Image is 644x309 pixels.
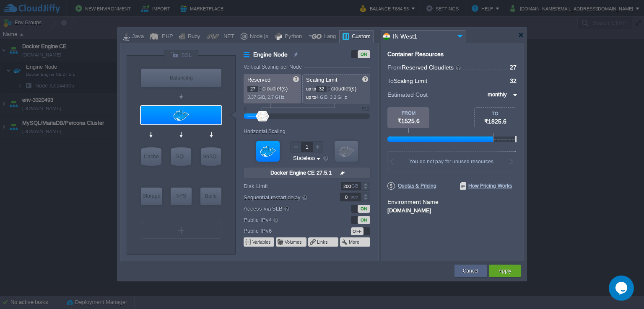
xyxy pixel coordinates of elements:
div: ON [358,216,370,224]
span: 32 [510,77,517,84]
div: sec [351,193,360,201]
span: Estimated Cost [387,90,428,99]
div: Horizontal Scaling [244,129,288,134]
p: cloudlet(s) [247,83,298,92]
div: NoSQL Databases [201,147,221,166]
span: up to [306,95,316,100]
div: Vertical Scaling per Node [244,64,304,70]
div: Storage Containers [141,188,162,205]
div: TO [475,111,516,116]
div: SQL [171,147,191,166]
label: Sequential restart delay [244,193,329,202]
span: Reserved [247,77,270,83]
div: Custom [349,31,371,43]
button: Volumes [285,239,303,245]
div: .NET [219,31,234,43]
span: Quotas & Pricing [387,182,436,190]
div: PHP [159,31,173,43]
button: Cancel [463,267,478,275]
div: Storage [141,188,162,204]
div: Container Resources [387,51,444,57]
p: cloudlet(s) [306,83,367,92]
span: Reserved Cloudlets [402,64,462,71]
label: Access via SLB [244,204,329,213]
div: ON [358,50,370,58]
button: Variables [252,239,272,245]
span: ₹1825.6 [484,118,506,125]
div: Lang [322,31,336,43]
div: VPS [171,188,192,204]
button: Links [317,239,329,245]
div: Engine Node [141,106,221,124]
div: Build [200,188,221,204]
span: up to [306,86,316,91]
span: From [387,64,402,71]
span: 4 GiB, 3.2 GHz [316,95,347,100]
label: Public IPv6 [244,227,329,235]
div: FROM [387,111,429,116]
div: Build Node [200,188,221,205]
div: Python [282,31,302,43]
label: Public IPv4 [244,215,329,224]
div: [DOMAIN_NAME] [387,206,517,214]
span: 27 [510,64,517,71]
span: Scaling Limit [306,77,338,83]
div: GB [351,182,360,190]
button: More [349,239,360,245]
div: Create New Layer [141,222,221,239]
span: How Pricing Works [460,182,512,190]
div: 0 [244,106,247,111]
div: Node.js [247,31,268,43]
div: 512 [362,106,369,111]
button: Apply [499,267,511,275]
label: Disk Limit [244,182,329,191]
div: Elastic VPS [171,188,192,205]
span: To [387,77,394,84]
span: ₹1525.6 [397,118,420,124]
div: OFF [351,227,364,235]
span: Scaling Limit [394,77,427,84]
div: Balancing [141,69,221,87]
div: Java [130,31,144,43]
span: 3.37 GiB, 2.7 GHz [247,95,285,100]
div: Load Balancer [141,69,221,87]
iframe: chat widget [609,276,636,301]
div: SQL Databases [171,147,191,166]
div: NoSQL [201,147,221,166]
div: Ruby [185,31,200,43]
label: Environment Name [387,198,439,205]
div: Cache [141,147,161,166]
div: ON [358,205,370,213]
